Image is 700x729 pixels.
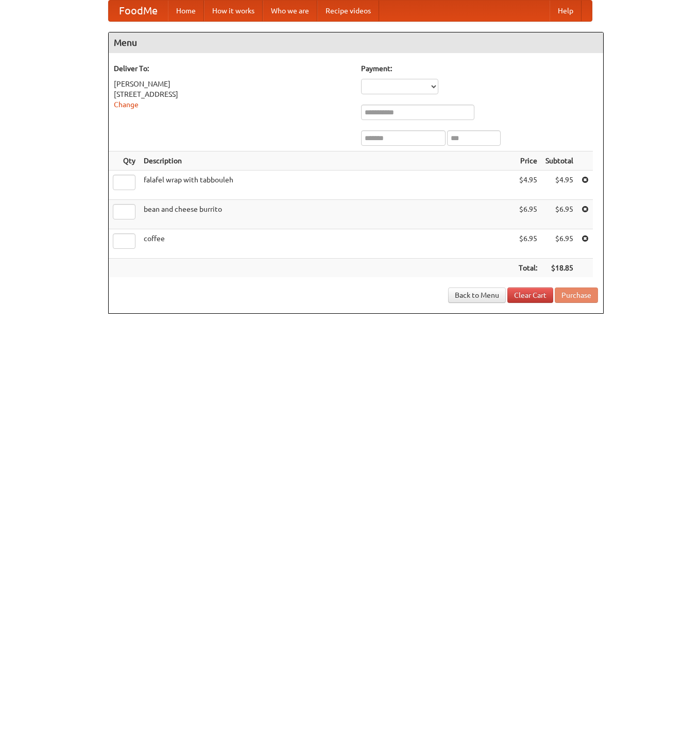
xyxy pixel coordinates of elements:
[555,287,598,303] button: Purchase
[317,1,379,21] a: Recipe videos
[109,1,168,21] a: FoodMe
[515,229,541,259] td: $6.95
[114,79,351,89] div: [PERSON_NAME]
[361,63,598,74] h5: Payment:
[541,259,577,278] th: $18.85
[140,229,515,259] td: coffee
[140,171,515,200] td: falafel wrap with tabbouleh
[507,287,553,303] a: Clear Cart
[550,1,582,21] a: Help
[515,151,541,171] th: Price
[515,200,541,229] td: $6.95
[114,89,351,99] div: [STREET_ADDRESS]
[448,287,506,303] a: Back to Menu
[114,63,351,74] h5: Deliver To:
[515,259,541,278] th: Total:
[168,1,204,21] a: Home
[541,171,577,200] td: $4.95
[541,229,577,259] td: $6.95
[114,100,139,109] a: Change
[204,1,263,21] a: How it works
[109,151,140,171] th: Qty
[515,171,541,200] td: $4.95
[263,1,317,21] a: Who we are
[109,32,603,53] h4: Menu
[140,151,515,171] th: Description
[541,200,577,229] td: $6.95
[140,200,515,229] td: bean and cheese burrito
[541,151,577,171] th: Subtotal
